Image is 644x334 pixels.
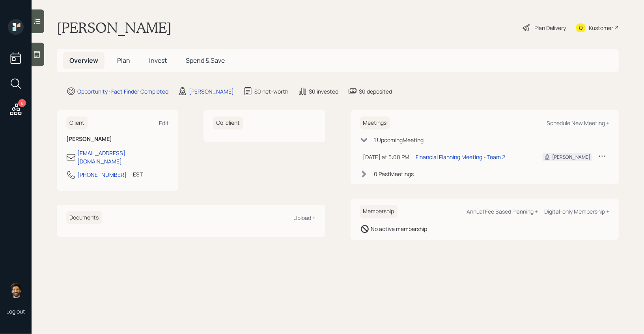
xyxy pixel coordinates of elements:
[360,205,398,218] h6: Membership
[589,24,613,32] div: Kustomer
[186,56,225,65] span: Spend & Save
[363,153,410,161] div: [DATE] at 5:00 PM
[149,56,167,65] span: Invest
[6,308,25,315] div: Log out
[374,170,414,178] div: 0 Past Meeting s
[69,56,98,65] span: Overview
[66,136,169,143] h6: [PERSON_NAME]
[360,116,390,129] h6: Meetings
[66,116,88,129] h6: Client
[57,19,172,36] h1: [PERSON_NAME]
[552,154,590,161] div: [PERSON_NAME]
[374,136,424,144] div: 1 Upcoming Meeting
[254,87,288,96] div: $0 net-worth
[294,214,316,221] div: Upload +
[534,24,566,32] div: Plan Delivery
[189,87,234,96] div: [PERSON_NAME]
[66,211,102,224] h6: Documents
[117,56,130,65] span: Plan
[159,119,169,127] div: Edit
[77,171,127,179] div: [PHONE_NUMBER]
[547,119,609,127] div: Schedule New Meeting +
[18,99,26,107] div: 6
[467,208,538,215] div: Annual Fee Based Planning +
[77,87,168,96] div: Opportunity · Fact Finder Completed
[371,225,427,233] div: No active membership
[213,116,243,129] h6: Co-client
[77,149,169,165] div: [EMAIL_ADDRESS][DOMAIN_NAME]
[133,170,143,178] div: EST
[359,87,392,96] div: $0 deposited
[8,282,24,298] img: eric-schwartz-headshot.png
[544,208,609,215] div: Digital-only Membership +
[309,87,338,96] div: $0 invested
[416,153,506,161] div: Financial Planning Meeting - Team 2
